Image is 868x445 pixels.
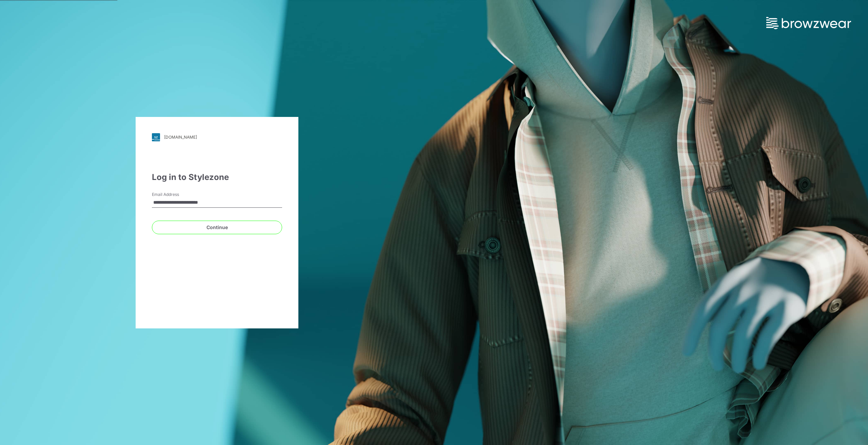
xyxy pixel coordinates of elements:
[152,171,282,183] div: Log in to Stylezone
[152,133,160,141] img: svg+xml;base64,PHN2ZyB3aWR0aD0iMjgiIGhlaWdodD0iMjgiIHZpZXdCb3g9IjAgMCAyOCAyOCIgZmlsbD0ibm9uZSIgeG...
[152,221,282,234] button: Continue
[152,191,199,198] label: Email Address
[766,17,851,29] img: browzwear-logo.73288ffb.svg
[152,133,282,141] a: [DOMAIN_NAME]
[164,135,197,140] div: [DOMAIN_NAME]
